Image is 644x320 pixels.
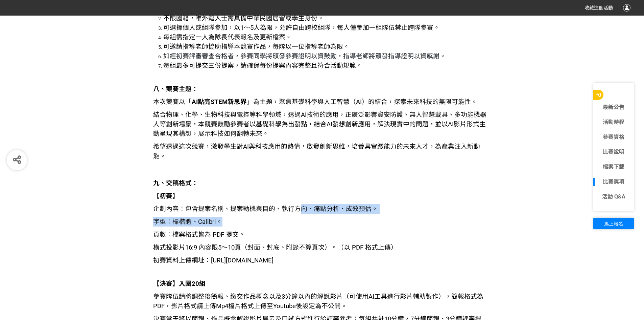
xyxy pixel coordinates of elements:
button: 馬上報名 [593,218,634,229]
strong: AI點亮STEM新思界 [192,98,247,106]
a: 活動 Q&A [593,193,634,201]
strong: 【初賽】 [153,192,179,200]
span: [URL][DOMAIN_NAME] [211,257,273,264]
a: 活動時程 [593,118,634,126]
span: 收藏這個活動 [585,5,613,10]
span: 每組需指定一人為隊長代表報名及更新檔案。 [163,34,292,41]
strong: 【決賽】入圍20組 [153,280,206,287]
span: 可選擇個人或組隊參加，以1～5人為限，允許自由跨校組隊，每人僅參加一組隊伍禁止跨隊參賽。 [163,24,440,31]
a: 比賽獎項 [593,178,634,186]
span: 參賽隊伍請將調整後簡報、繳交作品概念以及3分鐘以內的解說影片（可使用AI工具進行影片輔助製作），簡報格式為PDF，影片格式請上傳Mp4檔片格式上傳至Youtube後設定為不公開。 [153,293,483,310]
span: 結合物理、化學、生物科技與電控等科學領域，透過AI技術的應用，正廣泛影響資安防護、無人智慧載具、多功能機器人等創新場景，本競賽鼓勵參賽者以基礎科學為出發點，結合AI發想創新應用，解決現實中的問題... [153,111,486,137]
span: 希望透過這次競賽，激發學生對AI與科技應用的熱情，啟發創新思維，培養具實踐能力的未來人才，為產業注入新動能。 [153,143,480,160]
span: 企劃內容：包含提案名稱、提案動機與目的、執行方向、痛點分析、成效預估。 [153,205,378,213]
a: [URL][DOMAIN_NAME] [211,258,273,263]
a: 參賽資格 [593,133,634,141]
a: 比賽說明 [593,148,634,156]
a: 最新公告 [593,103,634,111]
span: 字型：標楷體、Calibri。 [153,218,222,226]
span: 可邀請指導老師協助指導本競賽作品，每隊以一位指導老師為限。 [163,43,350,50]
strong: 八、競賽主題： [153,85,198,93]
span: 每組最多可提交三份提案，請確保每份提案內容完整且符合活動規範。 [163,62,362,69]
span: 本次競賽以「 」為主題，聚焦基礎科學與人工智慧（AI）的結合，探索未來科技的無限可能性。 [153,98,477,106]
strong: 九、交稿格式： [153,179,198,187]
span: 馬上報名 [604,221,623,227]
span: 如經初賽評審審查合格者，參賽同學將頒發參賽證明以資鼓勵，指導老師將頒發指導證明以資感謝。 [163,52,446,60]
span: 初賽資料上傳網址： [153,257,211,264]
span: 不限國籍，唯外籍人士需具備中華民國居留或學生身份。 [163,15,324,22]
a: 檔案下載 [593,163,634,171]
span: 橫式投影片16:9 內容限5～10頁（封面、封底、附錄不算頁次）。（以 PDF 格式上傳） [153,244,397,251]
span: 頁數：檔案格式皆為 PDF 提交。 [153,231,245,238]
